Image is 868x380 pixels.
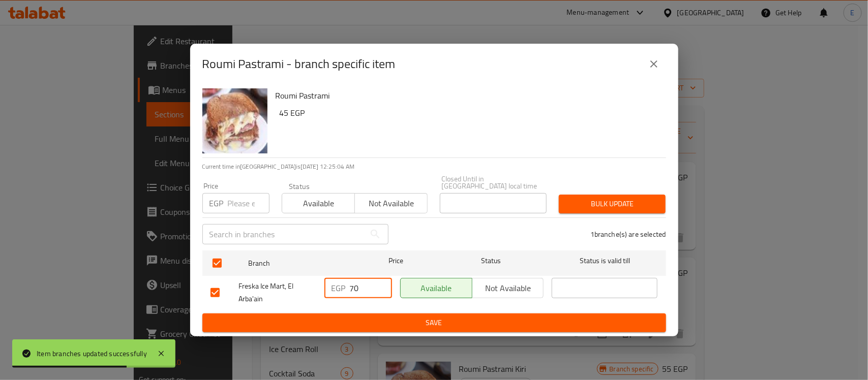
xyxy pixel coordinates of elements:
span: Branch [248,257,354,270]
button: close [642,52,666,76]
span: Available [405,281,468,296]
input: Please enter price [350,278,392,298]
input: Please enter price [228,193,270,213]
p: 1 branche(s) are selected [590,229,666,239]
button: Save [202,313,666,332]
p: EGP [209,197,224,209]
span: Not available [359,196,424,211]
span: Available [286,196,351,211]
span: Price [362,255,430,267]
button: Not available [354,193,428,213]
div: Item branches updated successfully [37,348,147,359]
button: Available [400,278,472,298]
span: Not available [476,281,540,296]
span: Freska Ice Mart, El Arba'ain [239,280,316,305]
span: Status [438,255,544,267]
span: Status is valid till [552,255,657,267]
span: Bulk update [567,198,657,210]
img: Roumi Pastrami [202,88,267,153]
button: Available [282,193,355,213]
p: Current time in [GEOGRAPHIC_DATA] is [DATE] 12:25:04 AM [202,162,666,171]
button: Bulk update [559,195,666,213]
input: Search in branches [202,224,365,244]
p: EGP [332,282,346,294]
h2: Roumi Pastrami - branch specific item [202,56,396,72]
button: Not available [472,278,544,298]
h6: Roumi Pastrami [276,88,658,103]
h6: 45 EGP [280,106,658,120]
span: Save [211,316,658,329]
